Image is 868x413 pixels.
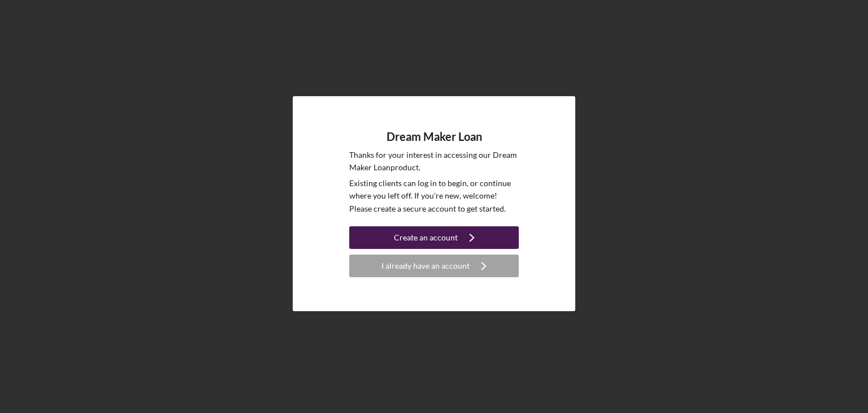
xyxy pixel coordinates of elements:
h4: Dream Maker Loan [387,130,482,143]
button: Create an account [349,226,519,249]
p: Existing clients can log in to begin, or continue where you left off. If you're new, welcome! Ple... [349,177,519,215]
button: I already have an account [349,255,519,277]
a: Create an account [349,226,519,252]
div: I already have an account [381,255,470,277]
p: Thanks for your interest in accessing our Dream Maker Loan product. [349,149,519,174]
div: Create an account [394,226,458,249]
